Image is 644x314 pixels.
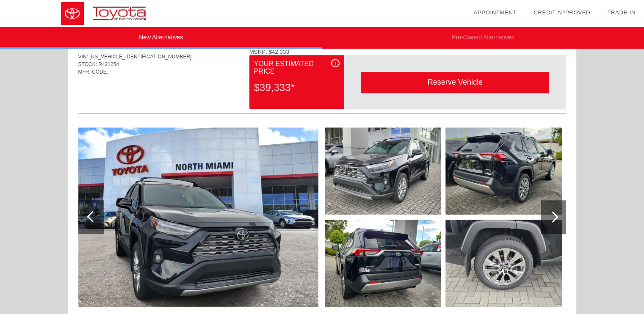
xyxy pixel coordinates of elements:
a: Trade-In [607,9,636,16]
img: 9477f2ba561d56e197f235c115ca53d4x.jpg [445,220,562,307]
div: Reserve Vehicle [361,72,549,93]
span: VIN: [78,54,88,60]
img: f369afccb46e6f0eafa3034f7afead3ex.jpg [78,127,318,307]
img: 56968a1ee9c7e1bd6f6fb5e5c26cf96fx.jpg [325,220,441,307]
a: Appointment [473,9,517,16]
div: i [331,59,340,67]
img: 290ceff460f78f0ea363336ba5e12025x.jpg [445,127,562,215]
div: $39,333* [254,77,340,99]
span: MFR. CODE: [78,69,108,75]
img: 0fea7c5d40b9c6c3ef6ba739aa48deb3x.jpg [325,127,441,215]
span: [US_VEHICLE_IDENTIFICATION_NUMBER] [89,54,191,60]
div: Your Estimated Price [254,59,340,77]
span: R421254 [98,61,119,67]
span: STOCK: [78,61,97,67]
a: Credit Approved [533,9,590,16]
div: Quoted on [DATE] 4:16:32 PM [78,88,566,102]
